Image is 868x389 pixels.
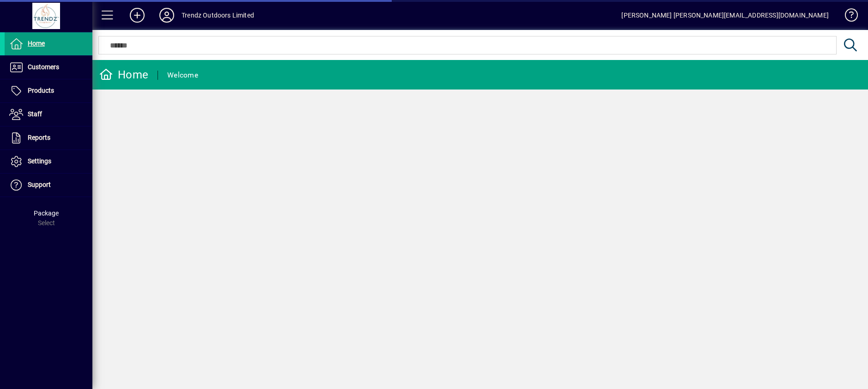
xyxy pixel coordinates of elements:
span: Package [34,209,59,217]
span: Customers [28,63,59,71]
a: Settings [5,150,92,173]
span: Support [28,181,51,188]
div: Welcome [167,68,198,83]
span: Home [28,40,45,47]
a: Staff [5,103,92,126]
div: [PERSON_NAME] [PERSON_NAME][EMAIL_ADDRESS][DOMAIN_NAME] [621,8,829,23]
div: Home [99,67,148,82]
a: Customers [5,56,92,79]
a: Support [5,174,92,197]
span: Products [28,87,54,94]
span: Reports [28,134,50,141]
button: Add [122,7,152,24]
div: Trendz Outdoors Limited [182,8,254,23]
a: Knowledge Base [838,2,856,32]
a: Products [5,79,92,102]
span: Settings [28,157,51,165]
button: Profile [152,7,182,24]
a: Reports [5,126,92,150]
span: Staff [28,110,42,118]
